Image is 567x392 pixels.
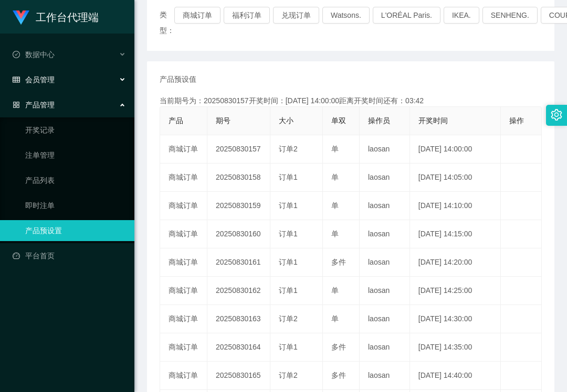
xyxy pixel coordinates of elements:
[360,220,410,248] td: laosan
[36,1,99,34] h1: 工作台代理端
[160,164,207,192] td: 商城订单
[410,305,501,333] td: [DATE] 14:30:00
[273,7,319,24] button: 兑现订单
[160,277,207,305] td: 商城订单
[410,277,501,305] td: [DATE] 14:25:00
[207,362,270,390] td: 20250830165
[279,116,293,125] span: 大小
[13,75,55,84] span: 会员管理
[207,164,270,192] td: 20250830158
[279,258,298,266] span: 订单1
[331,258,346,266] span: 多件
[322,7,370,24] button: Watsons.
[410,362,501,390] td: [DATE] 14:40:00
[410,135,501,164] td: [DATE] 14:00:00
[279,173,298,181] span: 订单1
[331,230,339,238] span: 单
[360,333,410,362] td: laosan
[368,116,390,125] span: 操作员
[174,7,220,24] button: 商城订单
[418,116,448,125] span: 开奖时间
[331,286,339,295] span: 单
[25,145,126,166] a: 注单管理
[410,164,501,192] td: [DATE] 14:05:00
[331,371,346,379] span: 多件
[373,7,440,24] button: L'ORÉAL Paris.
[331,173,339,181] span: 单
[279,230,298,238] span: 订单1
[360,277,410,305] td: laosan
[360,164,410,192] td: laosan
[160,135,207,164] td: 商城订单
[360,135,410,164] td: laosan
[331,116,346,125] span: 单双
[25,170,126,191] a: 产品列表
[207,277,270,305] td: 20250830162
[13,101,55,109] span: 产品管理
[207,248,270,277] td: 20250830161
[160,333,207,362] td: 商城订单
[169,116,183,125] span: 产品
[410,333,501,362] td: [DATE] 14:35:00
[160,192,207,220] td: 商城订单
[279,314,298,323] span: 订单2
[444,7,479,24] button: IKEA.
[509,116,524,125] span: 操作
[331,145,339,153] span: 单
[207,135,270,164] td: 20250830157
[279,286,298,295] span: 订单1
[13,13,99,21] a: 工作台代理端
[216,116,230,125] span: 期号
[160,74,196,85] span: 产品预设值
[360,248,410,277] td: laosan
[207,220,270,248] td: 20250830160
[13,10,29,25] img: logo.9652507e.png
[279,145,298,153] span: 订单2
[360,362,410,390] td: laosan
[13,50,55,59] span: 数据中心
[160,248,207,277] td: 商城订单
[331,314,339,323] span: 单
[410,192,501,220] td: [DATE] 14:10:00
[25,119,126,140] a: 开奖记录
[482,7,538,24] button: SENHENG.
[160,7,174,38] span: 类型：
[160,305,207,333] td: 商城订单
[331,201,339,210] span: 单
[207,333,270,362] td: 20250830164
[551,109,562,121] i: 图标: setting
[207,192,270,220] td: 20250830159
[410,220,501,248] td: [DATE] 14:15:00
[160,220,207,248] td: 商城订单
[279,371,298,379] span: 订单2
[207,305,270,333] td: 20250830163
[279,343,298,351] span: 订单1
[410,248,501,277] td: [DATE] 14:20:00
[160,362,207,390] td: 商城订单
[25,220,126,241] a: 产品预设置
[25,195,126,216] a: 即时注单
[13,245,126,266] a: 图标: dashboard平台首页
[13,51,20,58] i: 图标: check-circle-o
[13,76,20,83] i: 图标: table
[360,305,410,333] td: laosan
[360,192,410,220] td: laosan
[331,343,346,351] span: 多件
[279,201,298,210] span: 订单1
[13,101,20,108] i: 图标: appstore-o
[160,95,542,106] div: 当前期号为：20250830157开奖时间：[DATE] 14:00:00距离开奖时间还有：03:42
[224,7,270,24] button: 福利订单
